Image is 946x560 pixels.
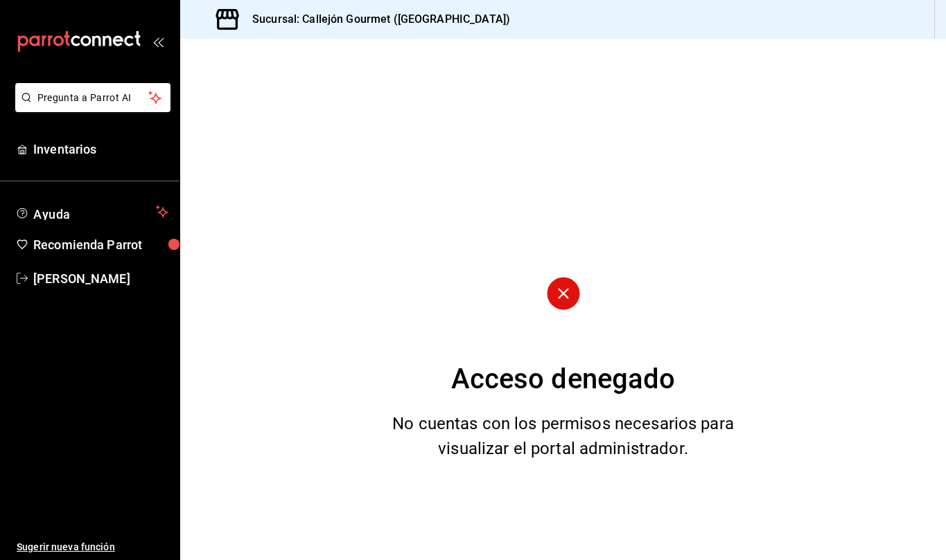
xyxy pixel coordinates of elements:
div: Acceso denegado [451,359,676,400]
span: Sugerir nueva función [17,540,168,554]
span: [PERSON_NAME] [33,269,168,288]
span: Inventarios [33,140,168,159]
button: open_drawer_menu [152,36,164,47]
div: No cuentas con los permisos necesarios para visualizar el portal administrador. [375,411,751,461]
button: Pregunta a Parrot AI [15,83,170,112]
span: Ayuda [33,204,150,220]
a: Pregunta a Parrot AI [10,100,170,115]
span: Pregunta a Parrot AI [37,91,149,105]
span: Recomienda Parrot [33,235,168,254]
h3: Sucursal: Callejón Gourmet ([GEOGRAPHIC_DATA]) [241,11,510,28]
